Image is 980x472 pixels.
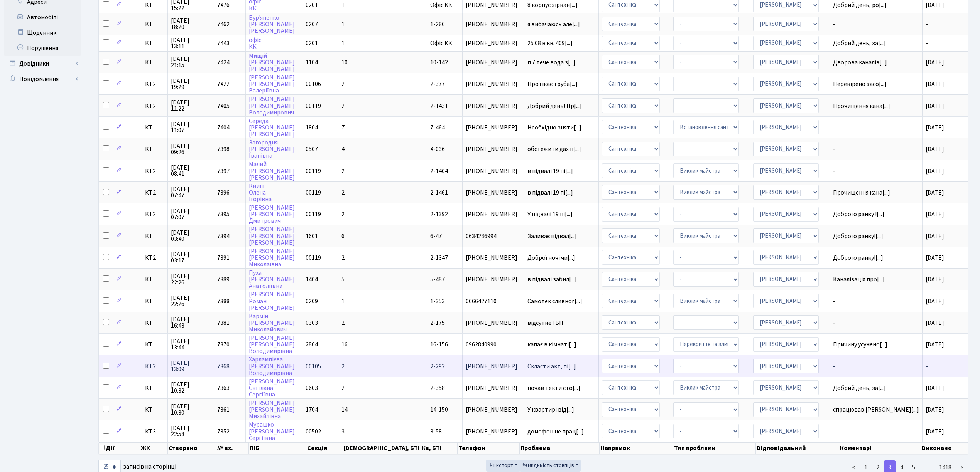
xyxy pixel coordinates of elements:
span: 7389 [217,275,230,284]
th: Дії [99,442,140,454]
a: Довідники [4,56,81,71]
th: № вх. [216,442,249,454]
span: [DATE] [926,254,944,262]
span: [DATE] 11:22 [171,99,211,112]
span: Добрий день, за[...] [833,384,886,392]
span: [DATE] [926,275,944,284]
span: [DATE] 21:15 [171,56,211,68]
span: КТ [145,406,164,413]
span: [DATE] 13:11 [171,37,211,49]
span: 2804 [306,340,318,349]
span: Доброго ранку![...] [833,232,883,240]
th: Телефон [458,442,520,454]
a: Мурашко[PERSON_NAME]Сергіївна [249,421,295,442]
th: Створено [168,442,216,454]
span: 2 [341,384,345,392]
span: 3-58 [430,427,442,436]
a: Загородня[PERSON_NAME]Іванівна [249,138,295,160]
a: Щоденник [4,25,81,40]
span: 2-1392 [430,210,448,218]
span: [PHONE_NUMBER] [466,255,521,261]
a: Повідомлення [4,71,81,87]
a: Харлампієва[PERSON_NAME]Володимирівна [249,356,295,377]
span: 2 [341,210,345,218]
span: Добрий день! Пр[...] [527,102,582,110]
span: 0666427110 [466,298,521,304]
span: [DATE] 03:40 [171,230,211,242]
span: спрацював [PERSON_NAME][...] [833,405,919,414]
span: КТ2 [145,190,164,196]
span: 7 [341,123,345,132]
span: 2-1347 [430,254,448,262]
span: КТ2 [145,211,164,217]
th: Напрямок [600,442,673,454]
span: КТ3 [145,428,164,435]
span: 1704 [306,405,318,414]
span: 1 [341,20,345,29]
span: 3 [341,427,345,436]
span: 8 корпус зірван[...] [527,1,578,9]
span: [PHONE_NUMBER] [466,81,521,87]
span: 1 [341,39,345,47]
span: Протікає труба[...] [527,80,578,88]
span: [PHONE_NUMBER] [466,276,521,282]
span: [DATE] 16:43 [171,316,211,329]
span: [DATE] [926,102,944,110]
span: [DATE] 22:26 [171,273,211,286]
span: 7443 [217,39,230,47]
span: 0603 [306,384,318,392]
a: Автомобілі [4,10,81,25]
span: КТ [145,59,164,66]
span: КТ2 [145,103,164,109]
span: 00119 [306,188,321,197]
a: [PERSON_NAME]СвітланаСергіївна [249,377,295,399]
span: 4 [341,145,345,153]
span: Скласти акт, пі[...] [527,362,576,371]
span: [DATE] [926,58,944,67]
span: 25.08 в кв. 409[...] [527,39,573,47]
span: 0507 [306,145,318,153]
span: 00106 [306,80,321,88]
span: 2-1461 [430,188,448,197]
span: Експорт [488,462,513,469]
th: Виконано [921,442,968,454]
span: - [833,320,919,326]
span: [PHONE_NUMBER] [466,211,521,217]
span: [PHONE_NUMBER] [466,124,521,131]
span: Доброї ночі чи[...] [527,254,575,262]
span: 1 [341,297,345,306]
span: Доброго ранку![...] [833,254,883,262]
span: 2-1404 [430,167,448,175]
span: 7368 [217,362,230,371]
span: Перевірено засо[...] [833,80,887,88]
th: [DEMOGRAPHIC_DATA], БТІ [343,442,421,454]
span: [DATE] [926,1,944,9]
span: Заливає підвал[...] [527,232,577,240]
span: [DATE] [926,297,944,306]
span: КТ [145,276,164,282]
span: 7-464 [430,123,445,132]
span: 2 [341,80,345,88]
span: [DATE] 08:41 [171,165,211,177]
span: КТ [145,40,164,46]
span: [DATE] 13:09 [171,360,211,372]
span: 2-377 [430,80,445,88]
span: я вибачаюсь але[...] [527,20,580,29]
a: [PERSON_NAME][PERSON_NAME]Дмитрович [249,203,295,225]
span: 00105 [306,362,321,371]
span: Офіс КК [430,39,452,47]
span: 00119 [306,102,321,110]
span: [PHONE_NUMBER] [466,385,521,391]
th: Коментарі [839,442,921,454]
span: [PHONE_NUMBER] [466,320,521,326]
span: [PHONE_NUMBER] [466,406,521,413]
a: [PERSON_NAME]Роман[PERSON_NAME] [249,291,295,312]
span: [DATE] [926,167,944,175]
span: [DATE] [926,80,944,88]
span: 00119 [306,210,321,218]
span: 7391 [217,254,230,262]
span: [DATE] 09:26 [171,143,211,155]
span: [PHONE_NUMBER] [466,428,521,435]
span: [PHONE_NUMBER] [466,59,521,66]
span: 1804 [306,123,318,132]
